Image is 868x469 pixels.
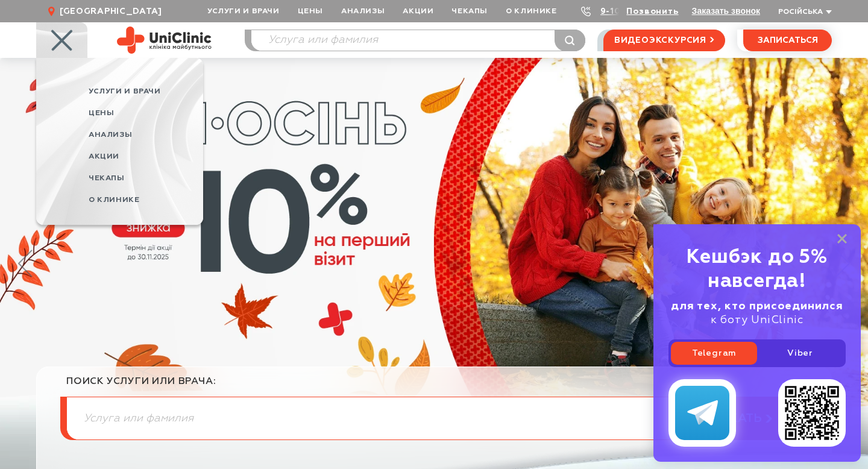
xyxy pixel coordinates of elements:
span: записаться [758,36,818,45]
span: Анализы [89,131,132,139]
span: Акции [89,153,119,160]
a: видеоэкскурсия [603,30,725,51]
a: Telegram [671,342,757,365]
div: к боту UniClinic [668,300,846,327]
a: Цены [89,102,203,124]
span: Чекапы [89,174,125,182]
span: Цены [89,109,114,117]
span: [GEOGRAPHIC_DATA] [60,6,162,17]
a: Чекапы [89,168,203,189]
span: Услуги и врачи [89,87,161,95]
a: Акции [89,146,203,168]
button: записаться [743,30,832,51]
div: поиск услуги или врача: [66,376,802,397]
input: Услуга или фамилия [251,30,585,51]
a: Viber [757,342,843,365]
span: Російська [778,8,823,16]
button: Заказать звонок [692,6,760,16]
button: Російська [775,8,832,17]
input: Услуга или фамилия [67,397,801,439]
div: Кешбэк до 5% навсегда! [668,245,846,294]
a: Анализы [89,124,203,146]
img: Site [117,27,212,54]
a: 9-103 [600,7,627,16]
span: видеоэкскурсия [614,30,706,51]
a: Позвонить [626,7,678,16]
b: для тех, кто присоединился [671,301,843,312]
span: О клинике [89,196,140,204]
